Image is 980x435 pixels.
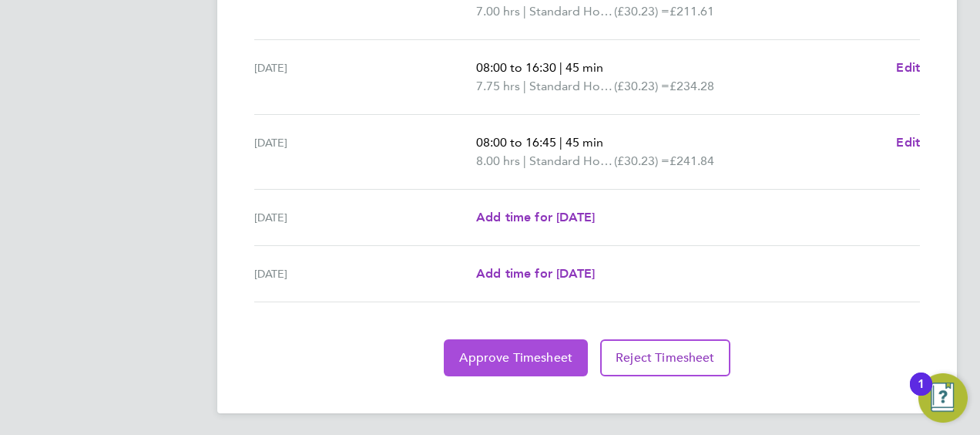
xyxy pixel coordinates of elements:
[476,4,520,19] span: 7.00 hrs
[476,208,595,227] a: Add time for [DATE]
[254,208,476,227] div: [DATE]
[614,4,670,19] span: (£30.23) =
[523,153,526,168] span: |
[254,265,476,283] div: [DATE]
[614,153,670,168] span: (£30.23) =
[896,133,920,152] a: Edit
[896,135,920,150] span: Edit
[670,153,714,168] span: £241.84
[918,373,968,423] button: Open Resource Center, 1 new notification
[566,60,603,75] span: 45 min
[616,350,715,366] span: Reject Timesheet
[670,4,714,19] span: £211.61
[476,210,595,224] span: Add time for [DATE]
[918,384,925,404] div: 1
[559,60,562,75] span: |
[254,59,476,96] div: [DATE]
[523,4,526,19] span: |
[476,79,520,93] span: 7.75 hrs
[476,265,595,283] a: Add time for [DATE]
[523,79,526,93] span: |
[476,266,595,281] span: Add time for [DATE]
[896,60,920,75] span: Edit
[476,153,520,168] span: 8.00 hrs
[566,135,603,150] span: 45 min
[476,135,556,150] span: 08:00 to 16:45
[614,79,670,93] span: (£30.23) =
[670,79,714,93] span: £234.28
[529,77,614,96] span: Standard Hourly
[254,133,476,170] div: [DATE]
[529,152,614,170] span: Standard Hourly
[529,2,614,21] span: Standard Hourly
[600,339,730,376] button: Reject Timesheet
[444,339,588,376] button: Approve Timesheet
[896,59,920,77] a: Edit
[476,60,556,75] span: 08:00 to 16:30
[459,350,572,366] span: Approve Timesheet
[559,135,562,150] span: |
